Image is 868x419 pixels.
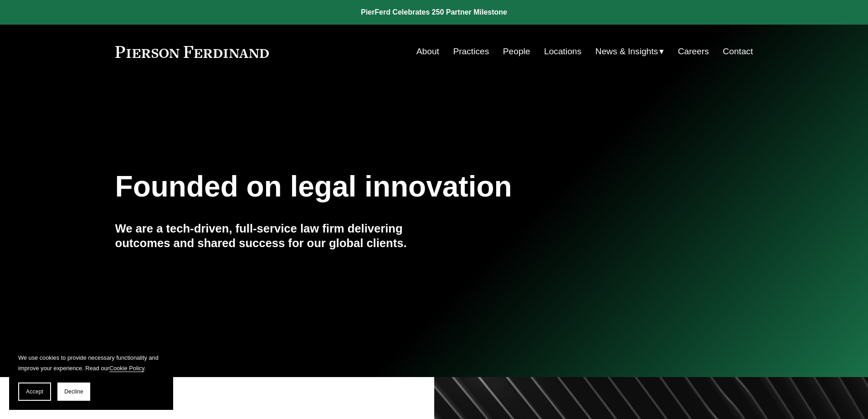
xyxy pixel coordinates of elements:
[596,43,664,60] a: folder dropdown
[596,44,658,60] span: News & Insights
[503,43,530,60] a: People
[9,343,173,410] section: Cookie banner
[115,221,434,251] h4: We are a tech-driven, full-service law firm delivering outcomes and shared success for our global...
[416,43,439,60] a: About
[57,383,90,401] button: Decline
[26,388,43,395] span: Accept
[18,352,164,373] p: We use cookies to provide necessary functionality and improve your experience. Read our .
[64,388,83,395] span: Decline
[453,43,489,60] a: Practices
[18,383,51,401] button: Accept
[115,170,647,203] h1: Founded on legal innovation
[544,43,581,60] a: Locations
[723,43,753,60] a: Contact
[678,43,709,60] a: Careers
[109,365,144,372] a: Cookie Policy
